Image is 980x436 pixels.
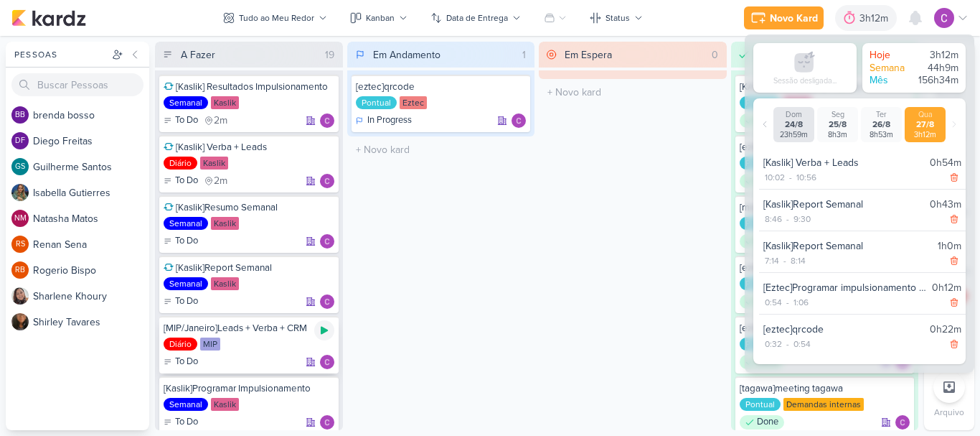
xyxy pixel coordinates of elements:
[763,197,924,212] div: [Kaslik]Report Semanal
[938,238,961,254] div: 1h0m
[930,155,961,170] div: 0h54m
[740,157,781,170] div: Pontual
[164,80,334,93] div: [Kaslik] Resultados Impulsionamento
[763,338,783,351] div: 0:32
[320,174,334,188] div: Responsável: Carlos Lima
[350,139,532,160] input: + Novo kard
[320,234,334,249] div: Responsável: Carlos Lima
[33,237,149,252] div: R e n a n S e n a
[164,355,198,369] div: To Do
[740,398,781,411] div: Pontual
[204,174,227,188] div: último check-in há 2 meses
[776,119,811,130] div: 24/8
[33,289,149,304] div: S h a r l e n e K h o u r y
[320,234,334,249] img: Carlos Lima
[864,110,899,119] div: Ter
[204,113,227,128] div: último check-in há 2 meses
[164,174,198,188] div: To Do
[783,296,792,309] div: -
[763,171,786,184] div: 10:02
[789,254,807,267] div: 8:14
[820,119,855,130] div: 25/8
[175,415,198,430] p: To Do
[740,174,784,188] div: Done
[356,113,412,128] div: In Progress
[706,47,724,62] div: 0
[314,320,334,340] div: Ligar relógio
[356,96,397,109] div: Pontual
[16,241,25,249] p: RS
[11,287,29,305] img: Sharlene Khoury
[932,280,961,295] div: 0h12m
[320,174,334,188] img: Carlos Lima
[740,277,781,290] div: Pontual
[763,238,932,254] div: [Kaslik]Report Semanal
[33,185,149,200] div: I s a b e l l a G u t i e r r e s
[763,280,926,295] div: [Eztec]Programar impulsionamento (ez, fit casa, tec vendas)
[11,236,29,253] div: Renan Sena
[320,355,334,369] img: Carlos Lima
[200,157,228,170] div: Kaslik
[740,234,784,249] div: Done
[776,110,811,119] div: Dom
[864,130,899,139] div: 8h53m
[15,137,25,145] p: DF
[934,8,954,28] img: Carlos Lima
[11,132,29,149] div: Diego Freitas
[164,294,198,309] div: To Do
[757,415,778,430] p: Done
[164,398,208,411] div: Semanal
[15,266,25,274] p: RB
[164,338,197,351] div: Diário
[11,73,143,96] input: Buscar Pessoas
[895,415,910,430] img: Carlos Lima
[181,47,215,62] div: A Fazer
[14,215,27,223] p: NM
[930,197,961,212] div: 0h43m
[11,9,86,27] img: kardz.app
[175,234,198,249] p: To Do
[744,6,824,29] button: Novo Kard
[740,338,781,351] div: Pontual
[740,415,784,430] div: Done
[740,80,910,93] div: [KASLIK] Fechamento mensal
[783,338,792,351] div: -
[740,261,910,274] div: [eztec]qrcode SCS
[164,217,208,230] div: Semanal
[400,96,427,109] div: Eztec
[763,213,783,226] div: 8:46
[164,322,334,335] div: [MIP/Janeiro]Leads + Verba + CRM
[895,415,910,430] div: Responsável: Carlos Lima
[211,217,239,230] div: Kaslik
[175,174,198,188] p: To Do
[320,113,334,128] div: Responsável: Carlos Lima
[781,254,789,267] div: -
[175,355,198,369] p: To Do
[565,47,612,62] div: Em Espera
[11,261,29,279] div: Rogerio Bispo
[164,201,334,214] div: [Kaslik]Resumo Semanal
[740,201,910,214] div: [mip]lead ads aura imagens apto
[512,113,526,128] img: Carlos Lima
[164,382,334,395] div: [Kaslik]Programar Impulsionamento
[214,176,227,186] span: 2m
[934,406,964,419] p: Arquivo
[33,315,149,330] div: S h i r l e y T a v a r e s
[870,74,913,87] div: Mês
[164,261,334,274] div: [Kaslik]Report Semanal
[320,294,334,309] div: Responsável: Carlos Lima
[367,113,412,128] p: In Progress
[763,254,781,267] div: 7:14
[776,130,811,139] div: 23h59m
[870,62,913,75] div: Semana
[740,355,784,369] div: Done
[33,263,149,278] div: R o g e r i o B i s p o
[320,294,334,309] img: Carlos Lima
[517,47,532,62] div: 1
[11,313,29,330] img: Shirley Tavares
[164,113,198,128] div: To Do
[792,296,810,309] div: 1:06
[786,171,795,184] div: -
[783,213,792,226] div: -
[33,159,149,175] div: G u i l h e r m e S a n t o s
